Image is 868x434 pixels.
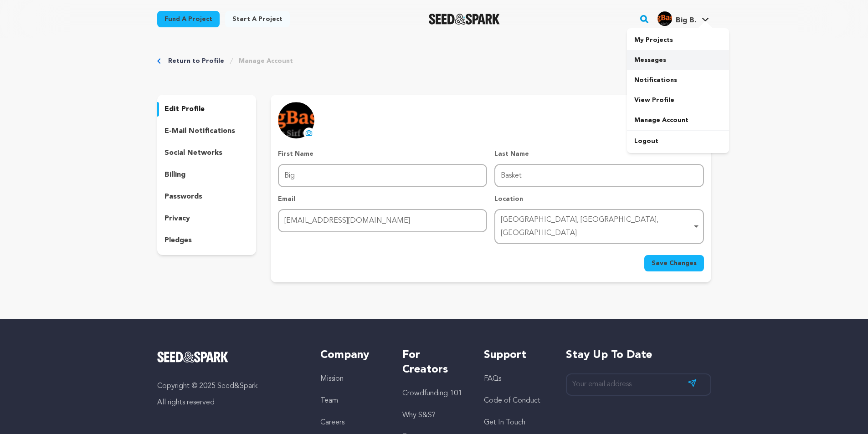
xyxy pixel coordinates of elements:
[484,348,547,363] h5: Support
[627,50,729,70] a: Messages
[157,11,220,27] a: Fund a project
[484,419,525,426] a: Get In Touch
[164,104,205,115] p: edit profile
[627,110,729,130] a: Manage Account
[157,168,257,182] button: billing
[494,149,704,158] p: Last Name
[657,11,696,26] div: Big B.'s Profile
[429,14,500,25] a: Seed&Spark Homepage
[402,390,462,397] a: Crowdfunding 101
[278,209,487,232] input: Email
[164,169,185,180] p: billing
[157,381,303,392] p: Copyright © 2025 Seed&Spark
[566,348,711,363] h5: Stay up to date
[157,124,257,138] button: e-mail notifications
[484,397,540,404] a: Code of Conduct
[494,194,704,204] p: Location
[627,30,729,50] a: My Projects
[278,194,487,204] p: Email
[164,148,222,158] p: social networks
[157,102,257,117] button: edit profile
[157,352,229,363] img: Seed&Spark Logo
[656,10,711,26] a: Big B.'s Profile
[278,164,487,187] input: First Name
[494,164,704,187] input: Last Name
[402,412,436,419] a: Why S&S?
[157,352,303,363] a: Seed&Spark Homepage
[676,17,696,24] span: Big B.
[157,397,303,408] p: All rights reserved
[278,149,487,158] p: First Name
[239,56,293,66] a: Manage Account
[164,191,202,202] p: passwords
[644,255,704,271] button: Save Changes
[484,375,501,383] a: FAQs
[657,11,672,26] img: 42675f6506546be5.png
[157,56,711,66] div: Breadcrumb
[656,10,711,29] span: Big B.'s Profile
[652,259,697,268] span: Save Changes
[627,90,729,110] a: View Profile
[164,235,192,246] p: pledges
[627,131,729,151] a: Logout
[320,348,384,363] h5: Company
[157,146,257,160] button: social networks
[168,56,224,66] a: Return to Profile
[157,211,257,226] button: privacy
[566,373,711,396] input: Your email address
[627,70,729,90] a: Notifications
[320,419,344,426] a: Careers
[225,11,290,27] a: Start a project
[164,126,235,137] p: e-mail notifications
[320,397,338,404] a: Team
[157,233,257,248] button: pledges
[320,375,344,383] a: Mission
[429,14,500,25] img: Seed&Spark Logo Dark Mode
[501,214,692,240] div: [GEOGRAPHIC_DATA], [GEOGRAPHIC_DATA], [GEOGRAPHIC_DATA]
[164,213,190,224] p: privacy
[402,348,466,377] h5: For Creators
[157,189,257,204] button: passwords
